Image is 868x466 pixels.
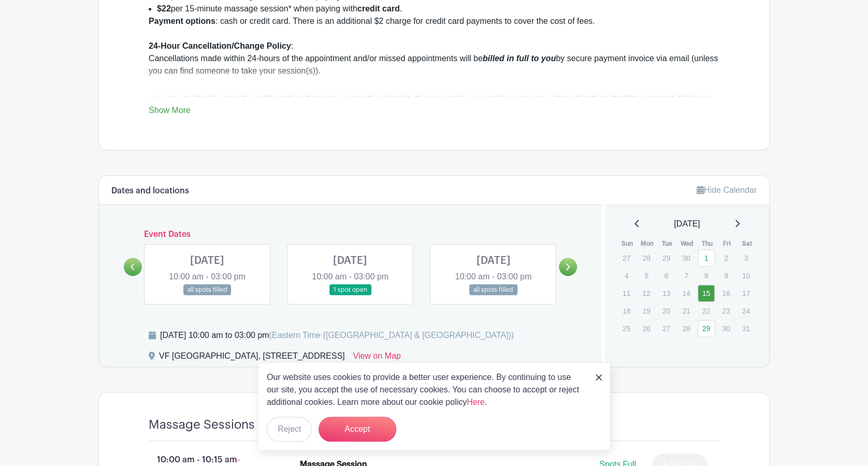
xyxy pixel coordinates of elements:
[677,285,695,301] p: 14
[269,331,514,340] span: (Eastern Time ([GEOGRAPHIC_DATA] & [GEOGRAPHIC_DATA]))
[737,267,755,284] p: 10
[157,3,719,15] li: per 15-minute massage session* when paying with .
[677,238,697,249] th: Wed
[638,267,655,284] p: 5
[658,303,675,319] p: 20
[657,238,677,249] th: Tue
[637,238,657,249] th: Mon
[737,285,755,301] p: 17
[638,250,655,266] p: 28
[677,250,695,266] p: 30
[149,106,191,119] a: Show More
[697,238,717,249] th: Thu
[717,303,734,319] p: 23
[596,374,602,380] img: close_button-5f87c8562297e5c2d7936805f587ecaba9071eb48480494691a3f1689db116b3.svg
[111,186,189,196] h6: Dates and locations
[467,398,485,406] a: Here
[157,4,171,13] strong: $22
[638,285,655,301] p: 12
[677,267,695,284] p: 7
[658,267,675,284] p: 6
[267,417,312,442] button: Reject
[737,250,755,266] p: 3
[658,250,675,266] p: 29
[658,285,675,301] p: 13
[698,249,715,266] a: 1
[717,320,734,336] p: 30
[618,303,635,319] p: 18
[149,15,719,164] div: : cash or credit card. There is an additional $2 charge for credit card payments to cover the cos...
[159,350,345,366] div: VF [GEOGRAPHIC_DATA], [STREET_ADDRESS]
[697,186,757,194] a: Hide Calendar
[717,267,734,284] p: 9
[698,267,715,284] p: 8
[737,238,757,249] th: Sat
[638,303,655,319] p: 19
[160,329,514,342] div: [DATE] 10:00 am to 03:00 pm
[698,285,715,302] a: 15
[149,41,291,50] strong: 24-Hour Cancellation/Change Policy
[677,303,695,319] p: 21
[617,238,638,249] th: Sun
[698,303,715,319] p: 22
[737,303,755,319] p: 24
[618,267,635,284] p: 4
[319,417,396,442] button: Accept
[677,320,695,336] p: 28
[717,238,737,249] th: Fri
[618,285,635,301] p: 11
[717,285,734,301] p: 16
[618,250,635,266] p: 27
[149,17,215,25] strong: Payment options
[618,320,635,336] p: 25
[737,320,755,336] p: 31
[149,417,255,432] h4: Massage Sessions
[658,320,675,336] p: 27
[638,320,655,336] p: 26
[698,320,715,337] a: 29
[674,218,700,230] span: [DATE]
[142,230,559,239] h6: Event Dates
[267,371,585,408] p: Our website uses cookies to provide a better user experience. By continuing to use our site, you ...
[357,4,400,13] strong: credit card
[717,250,734,266] p: 2
[353,350,401,366] a: View on Map
[483,54,556,63] em: billed in full to you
